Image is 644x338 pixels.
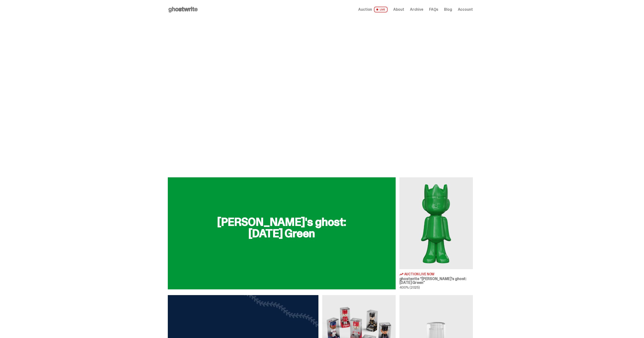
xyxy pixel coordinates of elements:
img: Schrödinger's ghost: Sunday Green [399,177,473,269]
span: Auction Live Now [404,272,435,276]
h2: [PERSON_NAME]'s ghost: [DATE] Green [205,216,358,239]
h3: ghostwrite “[PERSON_NAME]'s ghost: [DATE] Green” [399,277,473,285]
a: FAQs [429,8,438,11]
span: 400% (2025) [399,285,420,290]
span: Auction [358,8,372,11]
a: Archive [410,8,423,11]
a: Account [458,8,473,11]
a: Auction LIVE [358,7,387,12]
a: Blog [444,8,452,11]
a: Schrödinger's ghost: Sunday Green Auction Live Now [399,177,473,289]
span: LIVE [374,7,388,12]
a: About [393,8,404,11]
